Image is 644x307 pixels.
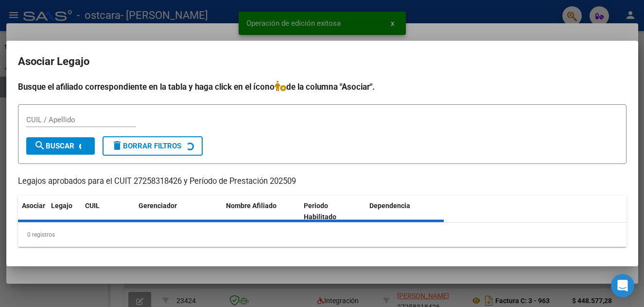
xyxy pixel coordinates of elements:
[111,140,123,151] mat-icon: delete
[51,202,72,210] span: Legajo
[18,176,627,188] p: Legajos aprobados para el CUIT 27258318426 y Período de Prestación 202509
[47,195,81,227] datatable-header-cell: Legajo
[18,223,627,247] div: 0 registros
[300,195,366,227] datatable-header-cell: Periodo Habilitado
[369,202,410,210] span: Dependencia
[81,195,135,227] datatable-header-cell: CUIL
[34,140,46,151] mat-icon: search
[34,142,74,150] span: Buscar
[111,142,181,150] span: Borrar Filtros
[304,202,336,221] span: Periodo Habilitado
[139,202,177,210] span: Gerenciador
[18,52,627,71] h2: Asociar Legajo
[103,136,203,156] button: Borrar Filtros
[22,202,45,210] span: Asociar
[18,195,47,227] datatable-header-cell: Asociar
[18,81,627,93] h4: Busque el afiliado correspondiente en la tabla y haga click en el ícono de la columna "Asociar".
[135,195,222,227] datatable-header-cell: Gerenciador
[366,195,444,227] datatable-header-cell: Dependencia
[611,274,634,297] div: Open Intercom Messenger
[222,195,300,227] datatable-header-cell: Nombre Afiliado
[226,202,277,210] span: Nombre Afiliado
[26,137,95,155] button: Buscar
[85,202,100,210] span: CUIL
